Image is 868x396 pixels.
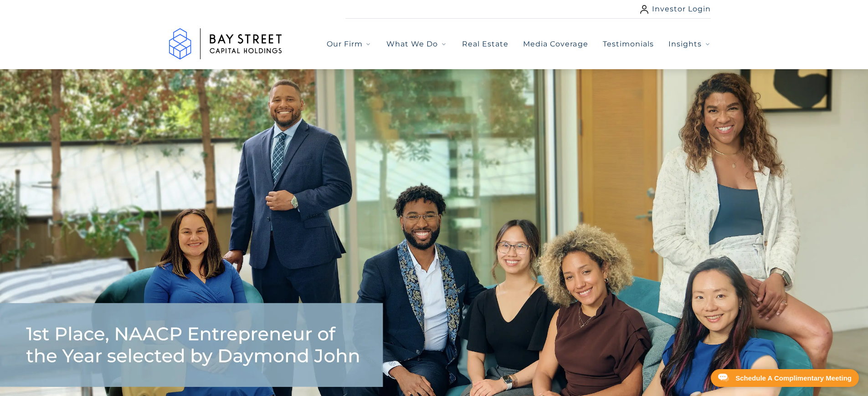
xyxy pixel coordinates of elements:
[386,39,438,50] span: What We Do
[157,19,294,69] img: Logo
[462,39,508,50] a: Real Estate
[668,39,702,50] span: Insights
[157,19,294,69] a: Go to home page
[386,39,447,50] button: What We Do
[640,4,711,15] a: Investor Login
[603,39,654,50] a: Testimonials
[735,375,852,381] div: Schedule A Complimentary Meeting
[327,39,363,50] span: Our Firm
[668,39,711,50] button: Insights
[640,5,648,14] img: user icon
[327,39,372,50] button: Our Firm
[523,39,588,50] a: Media Coverage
